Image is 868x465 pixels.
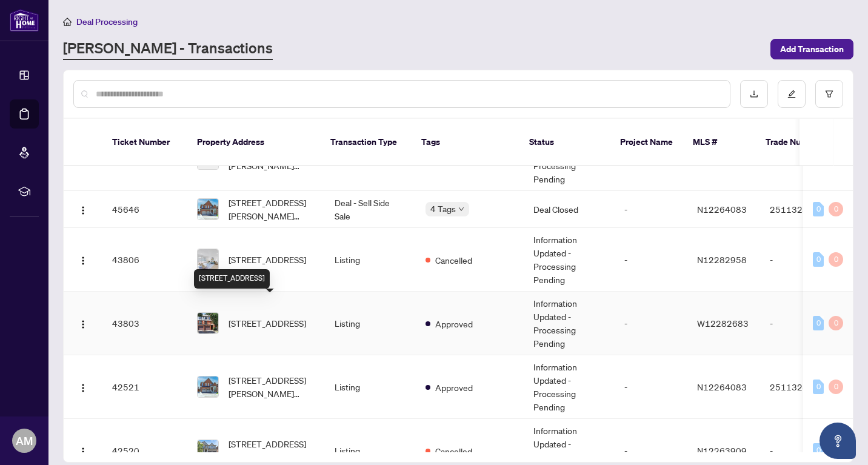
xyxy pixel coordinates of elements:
[615,191,687,228] td: -
[615,292,687,355] td: -
[73,250,93,269] button: Logo
[697,204,747,215] span: N12264083
[198,440,218,461] img: thumbnail-img
[697,254,747,265] span: N12282958
[16,432,33,449] span: AM
[815,80,843,108] button: filter
[519,119,610,166] th: Status
[229,437,315,464] span: [STREET_ADDRESS][PERSON_NAME][PERSON_NAME]
[73,199,93,219] button: Logo
[524,228,615,292] td: Information Updated - Processing Pending
[10,9,39,32] img: logo
[813,443,824,458] div: 0
[740,80,768,108] button: download
[813,252,824,267] div: 0
[229,316,306,330] span: [STREET_ADDRESS]
[435,444,472,458] span: Cancelled
[102,292,187,355] td: 43803
[63,38,273,60] a: [PERSON_NAME] - Transactions
[697,445,747,456] span: N12263909
[325,355,416,419] td: Listing
[102,228,187,292] td: 43806
[829,316,843,330] div: 0
[73,441,93,460] button: Logo
[229,196,315,222] span: [STREET_ADDRESS][PERSON_NAME][PERSON_NAME]
[412,119,519,166] th: Tags
[78,319,88,329] img: Logo
[813,380,824,394] div: 0
[194,269,270,289] div: [STREET_ADDRESS]
[787,90,796,98] span: edit
[813,202,824,216] div: 0
[458,206,464,212] span: down
[750,90,758,98] span: download
[435,381,473,394] span: Approved
[780,39,844,59] span: Add Transaction
[683,119,756,166] th: MLS #
[524,191,615,228] td: Deal Closed
[778,80,806,108] button: edit
[325,292,416,355] td: Listing
[73,313,93,333] button: Logo
[73,377,93,396] button: Logo
[820,423,856,459] button: Open asap
[229,373,315,400] span: [STREET_ADDRESS][PERSON_NAME][PERSON_NAME]
[198,249,218,270] img: thumbnail-img
[760,191,845,228] td: 2511325
[524,355,615,419] td: Information Updated - Processing Pending
[321,119,412,166] th: Transaction Type
[78,447,88,457] img: Logo
[813,316,824,330] div: 0
[615,228,687,292] td: -
[760,228,845,292] td: -
[430,202,456,216] span: 4 Tags
[524,292,615,355] td: Information Updated - Processing Pending
[78,206,88,215] img: Logo
[756,119,841,166] th: Trade Number
[187,119,321,166] th: Property Address
[760,292,845,355] td: -
[102,355,187,419] td: 42521
[78,383,88,393] img: Logo
[102,119,187,166] th: Ticket Number
[825,90,833,98] span: filter
[610,119,683,166] th: Project Name
[229,253,306,266] span: [STREET_ADDRESS]
[697,381,747,392] span: N12264083
[102,191,187,228] td: 45646
[760,355,845,419] td: 2511325
[829,202,843,216] div: 0
[435,317,473,330] span: Approved
[198,199,218,219] img: thumbnail-img
[76,16,138,27] span: Deal Processing
[435,253,472,267] span: Cancelled
[770,39,853,59] button: Add Transaction
[615,355,687,419] td: -
[829,252,843,267] div: 0
[325,191,416,228] td: Deal - Sell Side Sale
[697,318,749,329] span: W12282683
[78,256,88,266] img: Logo
[198,313,218,333] img: thumbnail-img
[829,380,843,394] div: 0
[198,376,218,397] img: thumbnail-img
[63,18,72,26] span: home
[325,228,416,292] td: Listing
